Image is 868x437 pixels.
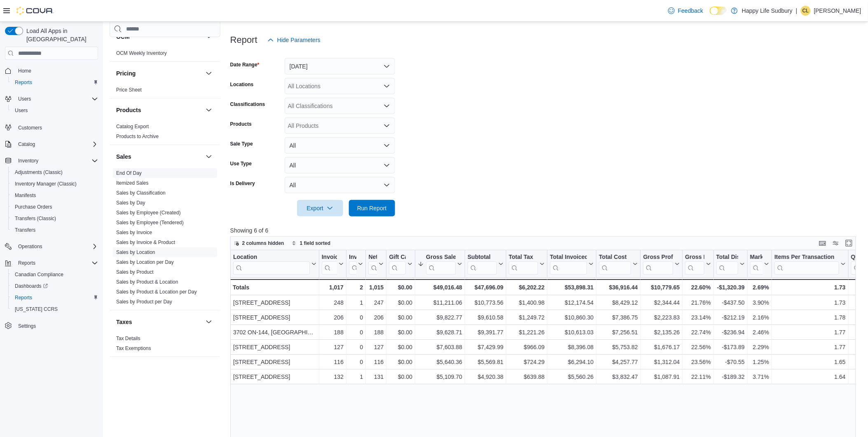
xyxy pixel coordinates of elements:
div: 1 [349,298,363,308]
a: Sales by Product per Day [116,299,172,305]
div: Total Tax [509,254,538,261]
button: Total Cost [599,254,638,275]
span: Users [12,106,98,115]
div: Total Cost [599,254,631,275]
h3: Report [230,35,257,45]
a: Sales by Employee (Tendered) [116,220,184,226]
span: Load All Apps in [GEOGRAPHIC_DATA] [23,27,98,43]
span: Itemized Sales [116,180,149,186]
div: 2.46% [750,327,769,337]
div: $9,610.58 [468,312,503,322]
span: Reports [18,260,35,266]
button: Adjustments (Classic) [8,167,101,178]
div: $7,386.75 [599,312,638,322]
div: 22.56% [685,342,711,352]
button: 1 field sorted [288,238,334,248]
span: Sales by Employee (Created) [116,209,181,216]
label: Products [230,121,252,127]
div: $10,779.65 [643,282,680,292]
button: Settings [2,320,101,332]
div: OCM [110,48,220,61]
button: Location [233,254,316,275]
button: Reports [15,258,39,268]
a: Tax Details [116,336,140,341]
span: Reports [15,258,98,268]
div: $11,211.06 [418,298,462,308]
span: Sales by Product per Day [116,298,172,305]
a: Sales by Classification [116,190,166,196]
a: Price Sheet [116,87,142,93]
button: All [285,177,395,193]
button: [DATE] [285,58,395,75]
span: Tax Exemptions [116,345,151,352]
span: Export [302,200,338,216]
a: Canadian Compliance [12,270,67,280]
button: Sales [116,153,202,161]
span: Products to Archive [116,133,159,140]
label: Sale Type [230,141,253,147]
button: Transfers (Classic) [8,213,101,224]
div: 22.74% [685,327,711,337]
div: $47,696.09 [468,282,503,292]
span: Sales by Location [116,249,155,256]
span: Transfers [15,227,35,233]
div: Total Invoiced [550,254,587,261]
div: $7,603.88 [418,342,462,352]
button: Products [204,105,214,115]
button: Total Tax [509,254,545,275]
div: -$1,320.39 [716,282,744,292]
span: End Of Day [116,170,142,176]
div: 3.90% [750,298,769,308]
div: $2,135.26 [643,327,680,337]
label: Locations [230,81,254,88]
div: 127 [368,342,384,352]
button: Catalog [15,139,38,149]
button: Customers [2,121,101,133]
div: Total Discount [716,254,738,261]
span: Inventory Manager (Classic) [15,181,77,187]
div: $2,344.44 [643,298,680,308]
span: Catalog [18,141,35,148]
button: Display options [831,238,841,248]
button: Users [8,105,101,116]
div: Gross Profit [643,254,673,261]
button: Total Discount [716,254,744,275]
span: Inventory [15,156,98,166]
span: Adjustments (Classic) [15,169,63,176]
span: Canadian Compliance [15,271,63,278]
div: $10,613.03 [550,327,594,337]
button: Home [2,65,101,77]
img: Cova [16,7,54,15]
span: CL [802,6,809,16]
span: Catalog Export [116,123,149,130]
div: -$212.19 [716,312,744,322]
span: Manifests [12,190,98,200]
div: 1.77 [774,327,846,337]
div: Sales [110,168,220,310]
div: 188 [321,327,343,337]
button: Sales [204,152,214,162]
a: Sales by Invoice & Product [116,240,175,245]
a: Dashboards [8,280,101,292]
div: $9,391.77 [468,327,503,337]
button: Gross Sales [418,254,462,275]
div: 1,015 [368,282,384,292]
div: $1,249.72 [509,312,545,322]
button: Invoices Ref [349,254,363,275]
div: Location [233,254,310,275]
div: Invoices Ref [349,254,356,275]
a: OCM Weekly Inventory [116,50,167,56]
a: Sales by Location [116,249,155,255]
span: Manifests [15,192,36,199]
div: Gross Profit [643,254,673,275]
span: Sales by Employee (Tendered) [116,219,184,226]
div: $2,223.83 [643,312,680,322]
a: Sales by Product & Location per Day [116,289,197,295]
button: Net Sold [368,254,384,275]
button: Transfers [8,224,101,236]
button: Purchase Orders [8,201,101,213]
button: Enter fullscreen [844,238,854,248]
h3: Taxes [116,318,132,326]
a: Catalog Export [116,124,149,129]
div: [STREET_ADDRESS] [233,342,316,352]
